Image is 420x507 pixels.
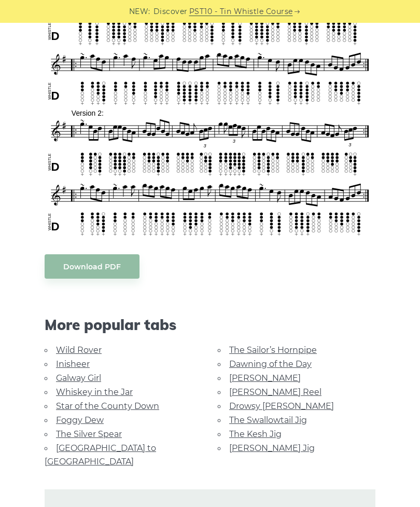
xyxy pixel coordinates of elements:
[189,6,293,18] a: PST10 - Tin Whistle Course
[56,401,159,411] a: Star of the County Down
[56,345,102,355] a: Wild Rover
[229,387,321,397] a: [PERSON_NAME] Reel
[229,373,301,383] a: [PERSON_NAME]
[56,429,122,439] a: The Silver Spear
[45,316,375,334] span: More popular tabs
[229,443,315,453] a: [PERSON_NAME] Jig
[56,415,104,425] a: Foggy Dew
[56,373,101,383] a: Galway Girl
[56,387,133,397] a: Whiskey in the Jar
[229,359,312,369] a: Dawning of the Day
[229,429,282,439] a: The Kesh Jig
[229,415,307,425] a: The Swallowtail Jig
[229,345,317,355] a: The Sailor’s Hornpipe
[56,359,90,369] a: Inisheer
[45,443,156,467] a: [GEOGRAPHIC_DATA] to [GEOGRAPHIC_DATA]
[153,6,188,18] span: Discover
[129,6,150,18] span: NEW:
[45,254,139,279] a: Download PDF
[229,401,334,411] a: Drowsy [PERSON_NAME]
